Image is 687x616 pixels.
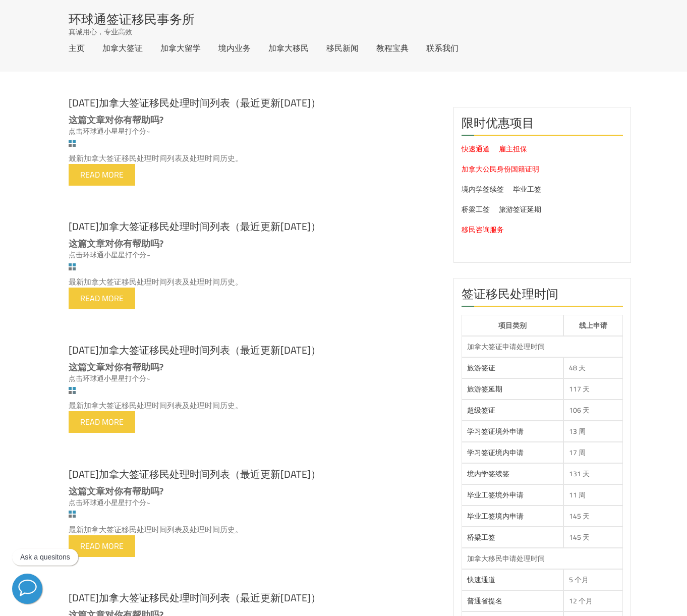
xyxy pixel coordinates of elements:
[563,590,623,611] td: 12 个月
[462,162,539,176] a: 加拿大公民身份国籍证明
[467,594,502,607] a: 普通省提名
[69,465,321,483] a: [DATE]加拿大签证移民处理时间列表（最近更新[DATE]）
[326,44,359,52] a: 移民新闻
[563,569,623,590] td: 5 个月
[376,44,409,52] a: 教程宝典
[467,467,509,480] a: 境内学签续签
[69,115,438,126] div: 这篇文章对你有帮助吗?
[69,13,195,25] a: 环球通签证移民事务所
[69,497,438,508] div: 点击环球通小星星打个分~
[462,286,623,307] h2: 签证移民处理时间
[69,27,132,37] span: 真诚用心，专业高效
[69,93,321,112] a: [DATE]加拿大签证移民处理时间列表（最近更新[DATE]）
[268,44,309,52] a: 加拿大移民
[462,115,623,136] h2: 限时优惠项目
[69,276,438,288] p: 最新加拿大签证移民处理时间列表及处理时间历史。
[462,142,490,155] a: 快速通道
[467,446,524,459] a: 学习签证境内申请
[462,203,490,216] a: 桥梁工签
[563,463,623,484] td: 131 天
[467,404,495,417] a: 超级签证
[69,238,438,249] div: 这篇文章对你有帮助吗?
[69,486,438,497] div: 这篇文章对你有帮助吗?
[563,421,623,442] td: 13 周
[563,315,623,336] th: 线上申请
[69,400,438,411] p: 最新加拿大签证移民处理时间列表及处理时间历史。
[69,373,438,384] div: 点击环球通小星星打个分~
[69,535,135,557] a: Read More
[462,183,504,196] a: 境内学签续签
[467,361,495,374] a: 旅游签证
[563,506,623,527] td: 145 天
[20,553,70,562] p: Ask a quesitons
[218,44,251,52] a: 境内业务
[462,315,563,336] th: 项目类别
[69,217,321,236] a: [DATE]加拿大签证移民处理时间列表（最近更新[DATE]）
[467,531,495,544] a: 桥梁工签
[513,183,541,196] a: 毕业工签
[467,553,617,564] div: 加拿大移民申请处理时间
[467,425,524,438] a: 学习签证境外申请
[499,203,541,216] a: 旅游签证延期
[69,362,438,373] div: 这篇文章对你有帮助吗?
[563,484,623,506] td: 11 周
[426,44,459,52] a: 联系我们
[467,488,524,501] a: 毕业工签境外申请
[69,288,135,309] a: Read More
[69,249,438,260] div: 点击环球通小星星打个分~
[467,573,495,586] a: 快速通道
[499,142,527,155] a: 雇主担保
[160,44,201,52] a: 加拿大留学
[69,44,85,52] a: 主页
[563,527,623,548] td: 145 天
[563,357,623,378] td: 48 天
[69,164,135,186] a: Read More
[563,400,623,421] td: 106 天
[102,44,143,52] a: 加拿大签证
[69,341,321,359] a: [DATE]加拿大签证移民处理时间列表（最近更新[DATE]）
[69,524,438,535] p: 最新加拿大签证移民处理时间列表及处理时间历史。
[563,442,623,463] td: 17 周
[69,588,321,607] a: [DATE]加拿大签证移民处理时间列表（最近更新[DATE]）
[467,382,502,396] a: 旅游签延期
[69,153,438,164] p: 最新加拿大签证移民处理时间列表及处理时间历史。
[563,378,623,400] td: 117 天
[467,342,617,352] div: 加拿大签证申请处理时间
[69,411,135,433] a: Read More
[467,510,524,523] a: 毕业工签境内申请
[462,223,504,236] a: 移民咨询服务
[69,126,438,137] div: 点击环球通小星星打个分~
